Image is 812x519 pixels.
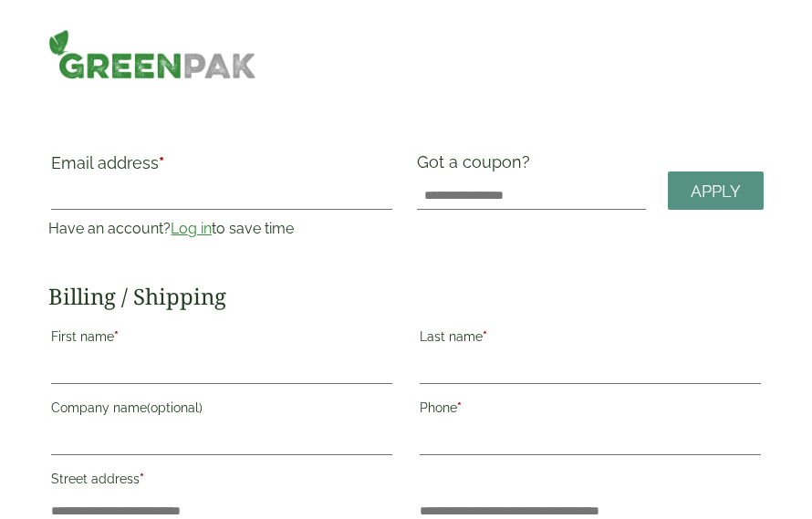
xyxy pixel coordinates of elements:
[51,395,392,426] label: Company name
[114,329,119,344] abbr: required
[48,29,256,79] img: GreenPak Supplies
[483,329,487,344] abbr: required
[691,182,741,202] span: Apply
[417,152,537,181] label: Got a coupon?
[420,324,761,355] label: Last name
[48,218,395,240] p: Have an account? to save time
[457,400,462,415] abbr: required
[159,153,164,172] abbr: required
[147,400,203,415] span: (optional)
[51,155,392,181] label: Email address
[48,284,763,310] h2: Billing / Shipping
[51,466,392,497] label: Street address
[420,395,761,426] label: Phone
[51,324,392,355] label: First name
[171,220,212,237] a: Log in
[140,472,144,486] abbr: required
[668,171,764,211] a: Apply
